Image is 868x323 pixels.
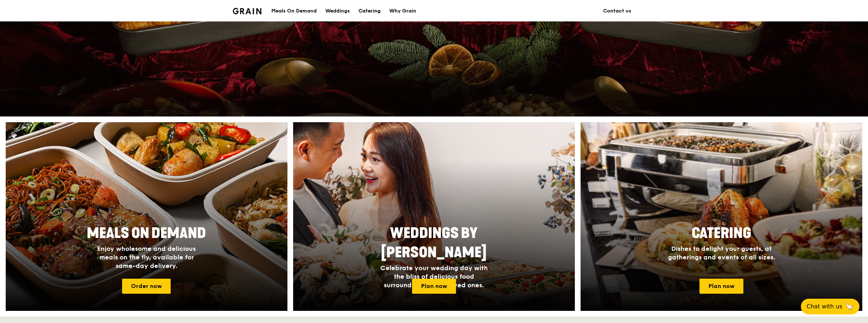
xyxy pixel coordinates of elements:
[381,225,487,261] span: Weddings by [PERSON_NAME]
[845,302,854,311] span: 🦙
[380,264,488,289] span: Celebrate your wedding day with the bliss of delicious food surrounded by your loved ones.
[599,0,636,22] a: Contact us
[122,279,171,294] a: Order now
[699,279,743,294] a: Plan now
[87,225,206,242] span: Meals On Demand
[692,225,751,242] span: Catering
[358,0,381,22] div: Catering
[97,245,196,270] span: Enjoy wholesome and delicious meals on the fly, available for same-day delivery.
[412,279,456,294] a: Plan now
[354,0,385,22] a: Catering
[801,299,859,314] button: Chat with us🦙
[6,122,287,311] img: meals-on-demand-card.d2b6f6db.png
[581,122,862,311] img: catering-card.e1cfaf3e.jpg
[271,0,317,22] div: Meals On Demand
[807,302,842,311] span: Chat with us
[293,122,575,311] img: weddings-card.4f3003b8.jpg
[325,0,350,22] div: Weddings
[581,122,862,311] a: CateringDishes to delight your guests, at gatherings and events of all sizes.Plan now
[6,122,287,311] a: Meals On DemandEnjoy wholesome and delicious meals on the fly, available for same-day delivery.Or...
[385,0,421,22] a: Why Grain
[233,8,262,14] img: Grain
[321,0,354,22] a: Weddings
[293,122,575,311] a: Weddings by [PERSON_NAME]Celebrate your wedding day with the bliss of delicious food surrounded b...
[389,0,416,22] div: Why Grain
[668,245,775,261] span: Dishes to delight your guests, at gatherings and events of all sizes.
